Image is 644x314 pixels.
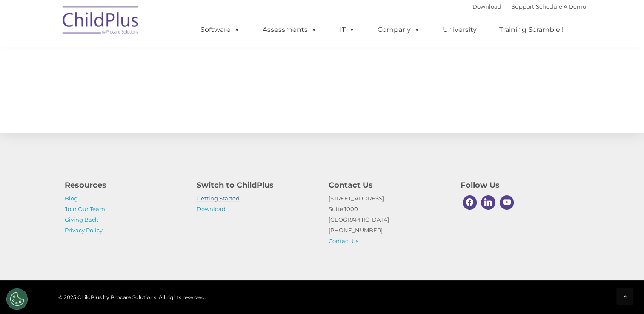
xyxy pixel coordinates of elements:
[65,216,98,223] a: Giving Back
[197,195,240,202] a: Getting Started
[65,206,105,212] a: Join Our Team
[536,3,586,10] a: Schedule A Demo
[479,193,498,212] a: Linkedin
[58,0,143,43] img: ChildPlus by Procare Solutions
[461,179,580,191] h4: Follow Us
[65,195,78,202] a: Blog
[369,21,429,38] a: Company
[329,179,448,191] h4: Contact Us
[6,288,28,310] button: Cookies Settings
[434,21,485,38] a: University
[65,179,184,191] h4: Resources
[491,21,572,38] a: Training Scramble!!
[197,179,316,191] h4: Switch to ChildPlus
[254,21,326,38] a: Assessments
[461,193,479,212] a: Facebook
[329,193,448,246] p: [STREET_ADDRESS] Suite 1000 [GEOGRAPHIC_DATA] [PHONE_NUMBER]
[118,91,155,97] span: Phone number
[331,21,364,38] a: IT
[512,3,534,10] a: Support
[118,56,144,63] span: Last name
[498,193,516,212] a: Youtube
[58,294,206,300] span: © 2025 ChildPlus by Procare Solutions. All rights reserved.
[472,3,501,10] a: Download
[192,21,249,38] a: Software
[329,237,358,244] a: Contact Us
[65,227,103,234] a: Privacy Policy
[472,3,586,10] font: |
[197,206,226,212] a: Download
